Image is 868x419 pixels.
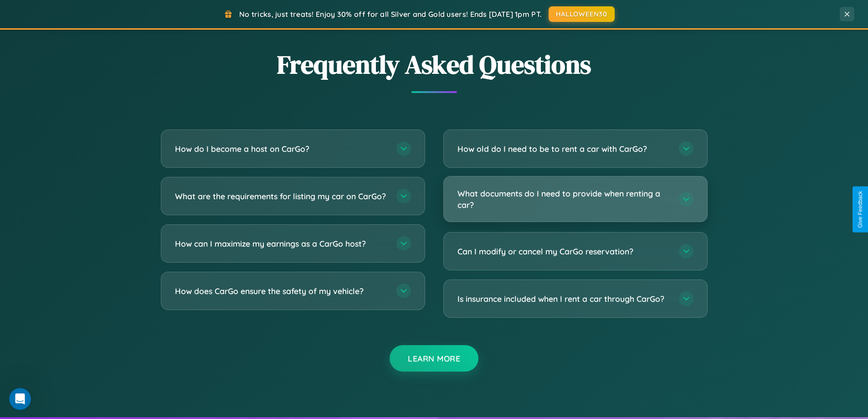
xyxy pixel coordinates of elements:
[457,293,670,305] h3: Is insurance included when I rent a car through CarGo?
[390,345,478,372] button: Learn More
[175,285,387,297] h3: How does CarGo ensure the safety of my vehicle?
[857,191,863,228] div: Give Feedback
[175,191,387,202] h3: What are the requirements for listing my car on CarGo?
[9,388,31,410] iframe: Intercom live chat
[175,238,387,249] h3: How can I maximize my earnings as a CarGo host?
[457,188,670,210] h3: What documents do I need to provide when renting a car?
[549,6,615,22] button: HALLOWEEN30
[239,10,542,19] span: No tricks, just treats! Enjoy 30% off for all Silver and Gold users! Ends [DATE] 1pm PT.
[161,47,708,82] h2: Frequently Asked Questions
[457,246,670,257] h3: Can I modify or cancel my CarGo reservation?
[175,143,387,155] h3: How do I become a host on CarGo?
[457,143,670,155] h3: How old do I need to be to rent a car with CarGo?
